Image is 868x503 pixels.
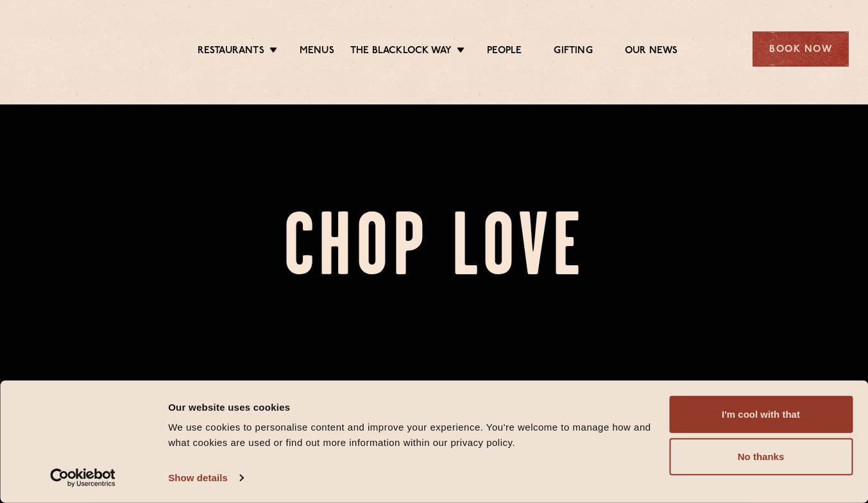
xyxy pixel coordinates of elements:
button: I'm cool with that [669,396,853,433]
div: Our website uses cookies [168,399,654,415]
a: Menus [300,45,334,59]
a: Show details [168,468,243,488]
a: Restaurants [198,45,264,59]
img: svg%3E [19,12,129,85]
a: The Blacklock Way [350,45,452,59]
div: We use cookies to personalise content and improve your experience. You're welcome to manage how a... [168,420,654,450]
a: Gifting [554,45,592,59]
a: Usercentrics Cookiebot - opens in a new window [27,468,139,488]
button: No thanks [669,438,853,475]
a: People [487,45,522,59]
div: Book Now [753,31,849,67]
a: Our News [625,45,678,59]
